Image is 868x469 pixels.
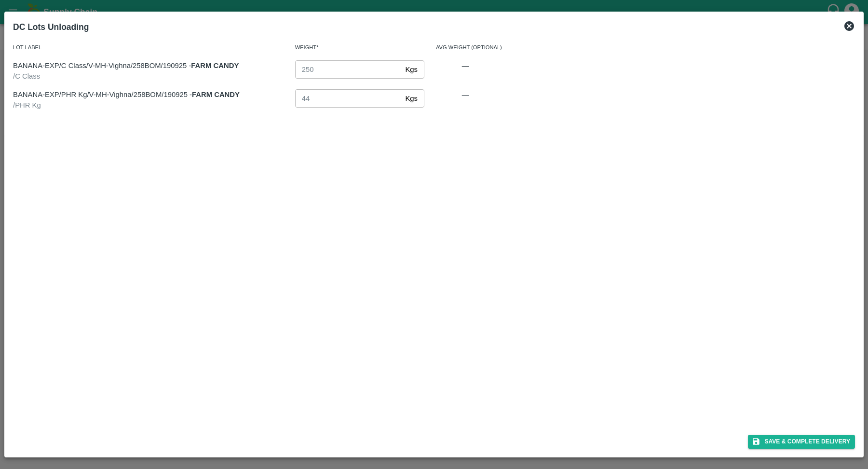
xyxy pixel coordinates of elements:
[192,91,240,98] strong: FARM CANDY
[424,49,495,82] div: —
[13,100,284,110] div: / PHR Kg
[13,89,284,100] p: BANANA-EXP/PHR Kg/V-MH-Vighna/258BOM/190925 -
[191,62,239,69] strong: FARM CANDY
[405,64,418,75] p: Kgs
[748,435,855,449] button: Save & Complete Delivery
[405,93,418,104] p: Kgs
[13,22,89,32] b: DC Lots Unloading
[424,78,495,111] div: —
[13,60,284,71] p: BANANA-EXP/C Class/V-MH-Vighna/258BOM/190925 -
